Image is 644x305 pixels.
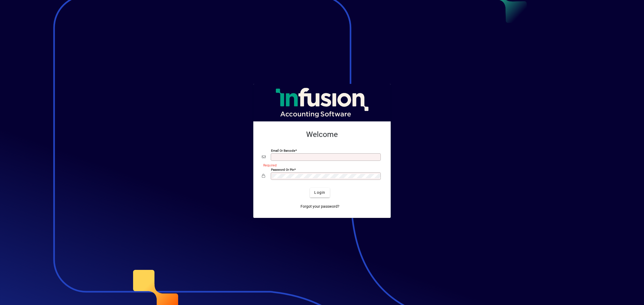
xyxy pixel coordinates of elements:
button: Login [310,188,330,198]
span: Login [314,190,325,195]
span: Forgot your password? [301,204,339,209]
mat-error: Required [263,162,378,168]
mat-label: Password or Pin [271,168,294,171]
h2: Welcome [262,130,382,139]
a: Forgot your password? [298,202,342,211]
mat-label: Email or Barcode [271,148,295,152]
